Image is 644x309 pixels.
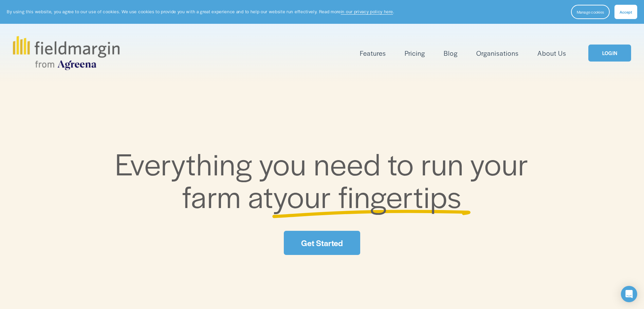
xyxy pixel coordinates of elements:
[577,9,604,15] span: Manage cookies
[444,48,458,59] a: Blog
[621,286,637,302] div: Open Intercom Messenger
[537,48,566,59] a: About Us
[115,142,536,217] span: Everything you need to run your farm at
[614,5,637,19] button: Accept
[360,48,386,59] a: folder dropdown
[571,5,610,19] button: Manage cookies
[284,231,360,255] a: Get Started
[405,48,425,59] a: Pricing
[273,174,462,217] span: your fingertips
[360,48,386,58] span: Features
[588,45,631,62] a: LOGIN
[13,36,119,70] img: fieldmargin.com
[341,8,393,15] a: in our privacy policy here
[620,9,632,15] span: Accept
[476,48,519,59] a: Organisations
[7,8,394,15] p: By using this website, you agree to our use of cookies. We use cookies to provide you with a grea...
